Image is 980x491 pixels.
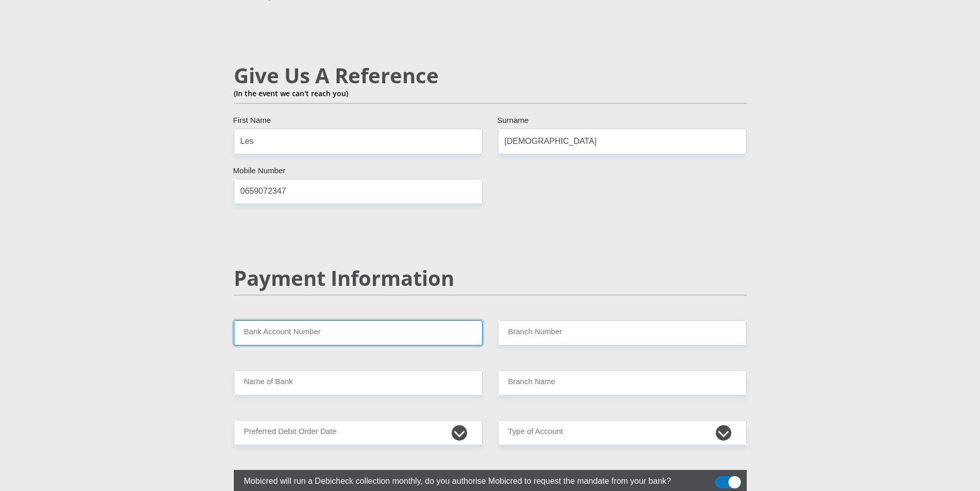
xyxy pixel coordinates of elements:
[498,129,747,154] input: Surname
[234,320,483,345] input: Bank Account Number
[498,320,747,345] input: Branch Number
[234,266,747,290] h2: Payment Information
[234,370,483,395] input: Name of Bank
[234,129,483,154] input: Name
[498,370,747,395] input: Branch Name
[234,179,483,204] input: Mobile Number
[234,470,695,490] label: Mobicred will run a Debicheck collection monthly, do you authorise Mobicred to request the mandat...
[234,88,747,99] p: (In the event we can't reach you)
[234,63,747,88] h2: Give Us A Reference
